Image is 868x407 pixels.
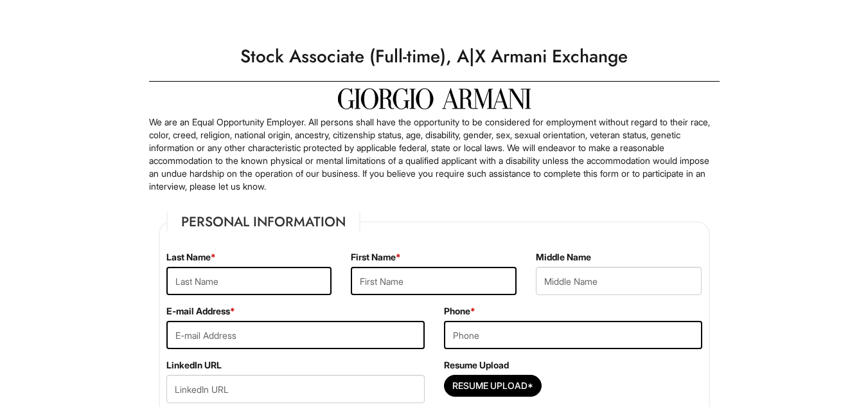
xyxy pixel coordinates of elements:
input: LinkedIn URL [166,375,425,403]
input: Middle Name [536,267,702,295]
label: First Name [351,251,401,264]
label: E-mail Address [166,305,235,318]
label: Last Name [166,251,216,264]
h1: Stock Associate (Full-time), A|X Armani Exchange [143,39,726,75]
input: Phone [444,321,702,349]
button: Resume Upload*Resume Upload* [444,375,542,397]
label: Phone [444,305,475,318]
input: First Name [351,267,517,295]
input: Last Name [166,267,332,295]
legend: Personal Information [166,212,360,231]
input: E-mail Address [166,321,425,349]
p: We are an Equal Opportunity Employer. All persons shall have the opportunity to be considered for... [149,116,720,193]
label: Resume Upload [444,359,509,372]
label: Middle Name [536,251,591,264]
label: LinkedIn URL [166,359,222,372]
img: Giorgio Armani [338,88,531,109]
